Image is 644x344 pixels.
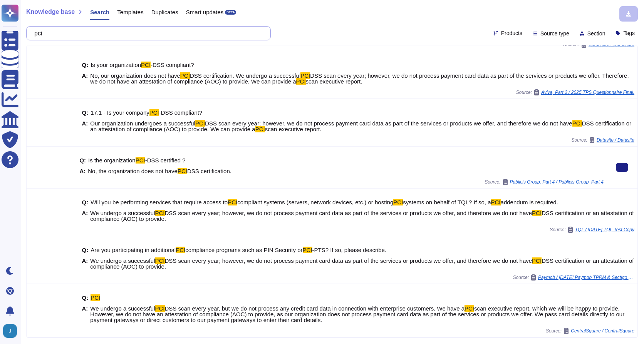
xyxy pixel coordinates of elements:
[145,157,186,164] span: -DSS certified ?
[532,210,542,216] mark: PCI
[180,72,190,79] mark: PCI
[312,247,387,253] span: -PTS? If so, please describe.
[91,109,149,116] span: 17.1 - Is your company
[195,120,205,127] mark: PCI
[90,210,155,216] span: We undergo a successful
[91,199,228,205] span: Will you be performing services that require access to
[303,247,312,253] mark: PCI
[82,247,89,253] b: Q:
[91,294,100,301] mark: PCI
[90,72,629,85] span: DSS scan every year; however, we do not process payment card data as part of the services or prod...
[26,9,75,15] span: Knowledge base
[90,9,109,15] span: Search
[90,120,195,127] span: Our organization undergoes a successful
[532,257,542,264] mark: PCI
[265,126,322,132] span: scan executive report.
[88,168,178,174] span: No, the organization does not have
[151,62,194,68] span: -DSS compliant?
[2,322,22,339] button: user
[90,120,631,132] span: DSS certification or an attestation of compliance (AOC) to provide. We can provide a
[306,78,362,85] span: scan executive report.
[165,257,532,264] span: DSS scan every year; however, we do not process payment card data as part of the services or prod...
[79,157,86,163] b: Q:
[550,227,634,233] span: Source:
[155,210,165,216] mark: PCI
[82,295,89,301] b: Q:
[538,275,634,280] span: Paymob / [DATE] Paymob TPRM & Sectigo Responses Copy
[597,138,634,142] span: Datasite / Datasite
[485,179,604,185] span: Source:
[572,137,634,143] span: Source:
[159,109,203,116] span: -DSS compliant?
[165,305,465,312] span: DSS scan every year, but we do not process any credit card data in connection with enterprise cus...
[176,247,185,253] mark: PCI
[178,168,187,174] mark: PCI
[187,168,231,174] span: DSS certification.
[623,30,635,36] span: Tags
[501,30,522,36] span: Products
[575,227,634,232] span: TQL / [DATE] TQL Test Copy
[91,62,141,68] span: Is your organization
[3,324,17,338] img: user
[149,109,159,116] mark: PCI
[141,62,151,68] mark: PCI
[393,199,403,205] mark: PCI
[79,168,86,174] b: A:
[491,199,501,205] mark: PCI
[90,72,180,79] span: No, our organization does not have
[30,27,263,40] input: Search a question or template...
[237,199,393,205] span: compliant systems (servers, network devices, etc.) or hosting
[572,120,582,127] mark: PCI
[516,89,634,95] span: Source:
[88,157,136,164] span: Is the organization
[82,258,88,269] b: A:
[186,9,224,15] span: Smart updates
[190,72,300,79] span: DSS certification. We undergo a successful
[82,62,89,68] b: Q:
[546,328,634,334] span: Source:
[587,31,605,36] span: Section
[155,305,165,312] mark: PCI
[185,247,302,253] span: compliance programs such as PIN Security or
[403,199,491,205] span: systems on behalf of TQL? If so, a
[225,10,236,15] div: BETA
[82,120,88,132] b: A:
[155,257,165,264] mark: PCI
[501,199,558,205] span: addendum is required.
[90,257,155,264] span: We undergo a successful
[82,306,88,323] b: A:
[82,199,89,205] b: Q:
[205,120,572,127] span: DSS scan every year; however, we do not process payment card data as part of the services or prod...
[465,305,474,312] mark: PCI
[540,31,569,36] span: Source type
[90,305,155,312] span: We undergo a successful
[300,72,310,79] mark: PCI
[255,126,265,132] mark: PCI
[571,329,634,333] span: CentralSquare / CentralSquare
[165,210,532,216] span: DSS scan every year; however, we do not process payment card data as part of the services or prod...
[117,9,143,15] span: Templates
[82,73,88,84] b: A:
[510,180,604,184] span: Publicis Group, Part 4 / Publicis Group, Part 4
[82,110,89,115] b: Q:
[82,210,88,222] b: A:
[513,274,634,281] span: Source:
[151,9,178,15] span: Duplicates
[228,199,237,205] mark: PCI
[90,210,634,222] span: DSS certification or an attestation of compliance (AOC) to provide.
[91,247,176,253] span: Are you participating in additional
[541,90,634,95] span: Aviva, Part 2 / 2025 TPS Questionnaire Final.
[90,305,624,323] span: scan executive report, which we will be happy to provide. However, we do not have an attestation ...
[296,78,306,85] mark: PCI
[136,157,145,164] mark: PCI
[90,257,634,270] span: DSS certification or an attestation of compliance (AOC) to provide.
